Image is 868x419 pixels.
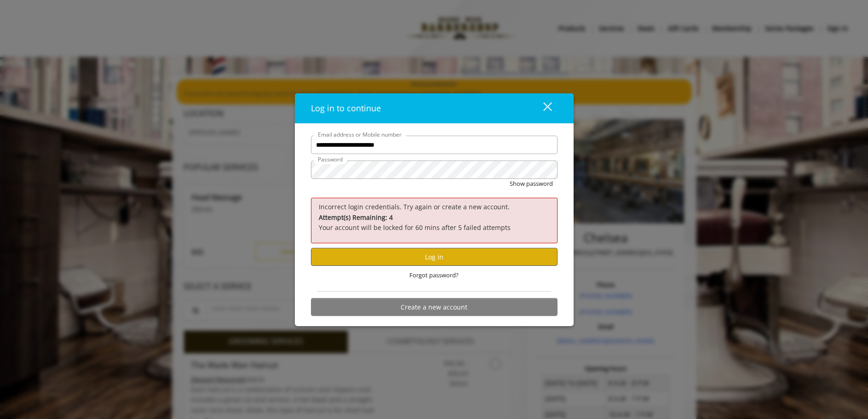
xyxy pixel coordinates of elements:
[313,155,347,164] label: Password
[526,99,558,118] button: close dialog
[510,179,553,189] button: Show password
[319,212,393,221] b: Attempt(s) Remaining: 4
[311,103,381,114] span: Log in to continue
[313,130,406,139] label: Email address or Mobile number
[311,136,558,154] input: Email address or Mobile number
[311,248,558,266] button: Log in
[311,161,558,179] input: Password
[533,102,551,115] div: close dialog
[311,298,558,316] button: Create a new account
[319,202,510,211] span: Incorrect login credentials. Try again or create a new account.
[409,270,459,280] span: Forgot password?
[319,212,550,233] p: Your account will be locked for 60 mins after 5 failed attempts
